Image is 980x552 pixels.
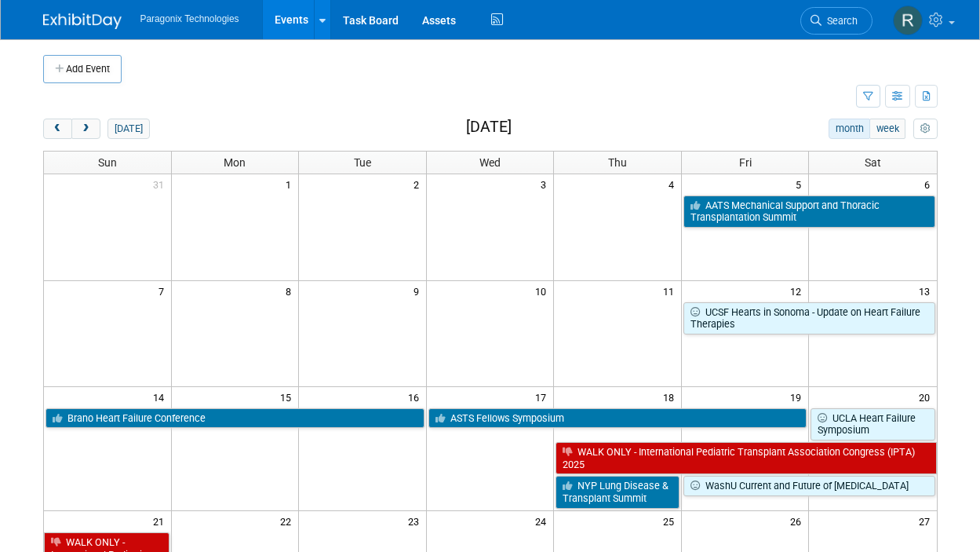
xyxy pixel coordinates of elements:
[865,156,881,169] span: Sat
[479,156,501,169] span: Wed
[661,281,681,301] span: 11
[46,408,424,429] a: Brano Heart Failure Conference
[412,281,426,301] span: 9
[917,387,937,407] span: 20
[661,387,681,407] span: 18
[107,119,149,139] button: [DATE]
[406,511,426,531] span: 23
[556,476,679,508] a: NYP Lung Disease & Transplant Summit
[43,13,122,29] img: ExhibitDay
[284,281,298,301] span: 8
[822,15,858,27] span: Search
[667,174,681,194] span: 4
[661,511,681,531] span: 25
[71,119,100,139] button: next
[800,7,873,35] a: Search
[789,387,808,407] span: 19
[224,156,246,169] span: Mon
[534,511,553,531] span: 24
[869,119,905,139] button: week
[556,442,936,474] a: WALK ONLY - International Pediatric Transplant Association Congress (IPTA) 2025
[683,196,935,228] a: AATS Mechanical Support and Thoracic Transplantation Summit
[140,13,239,24] span: Paragonix Technologies
[466,119,512,136] h2: [DATE]
[608,156,627,169] span: Thu
[893,5,923,35] img: Rachel Jenkins
[98,156,117,169] span: Sun
[534,387,553,407] span: 17
[428,408,807,429] a: ASTS Fellows Symposium
[151,174,171,194] span: 31
[406,387,426,407] span: 16
[151,387,171,407] span: 14
[157,281,171,301] span: 7
[534,281,553,301] span: 10
[683,302,935,334] a: UCSF Hearts in Sonoma - Update on Heart Failure Therapies
[829,119,870,139] button: month
[789,511,808,531] span: 26
[151,511,171,531] span: 21
[794,174,808,194] span: 5
[739,156,752,169] span: Fri
[539,174,553,194] span: 3
[354,156,371,169] span: Tue
[683,476,935,496] a: WashU Current and Future of [MEDICAL_DATA]
[789,281,808,301] span: 12
[412,174,426,194] span: 2
[279,511,298,531] span: 22
[43,119,72,139] button: prev
[923,174,937,194] span: 6
[913,119,937,139] button: myCustomButton
[43,55,122,83] button: Add Event
[917,511,937,531] span: 27
[811,408,934,441] a: UCLA Heart Failure Symposium
[920,124,931,134] i: Personalize Calendar
[284,174,298,194] span: 1
[279,387,298,407] span: 15
[917,281,937,301] span: 13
